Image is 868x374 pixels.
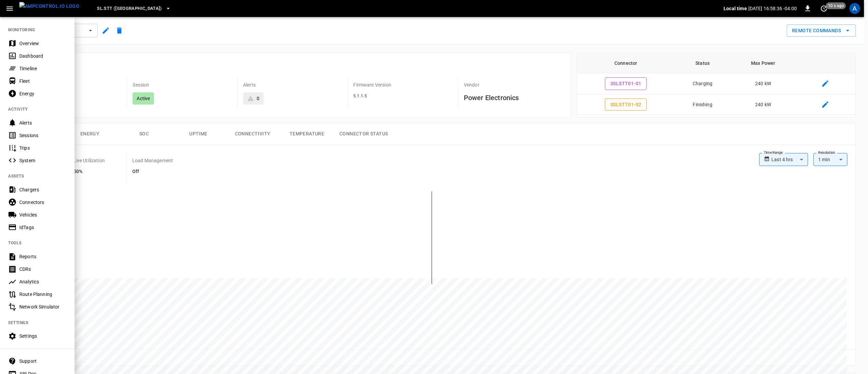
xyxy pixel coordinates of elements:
div: Route Planning [19,291,66,298]
div: Network Simulator [19,303,66,310]
div: Connectors [19,199,66,206]
button: set refresh interval [818,3,829,14]
div: IdTags [19,224,66,231]
div: Overview [19,40,66,47]
div: Analytics [19,278,66,285]
div: Settings [19,333,66,339]
div: Timeline [19,65,66,72]
div: Fleet [19,78,66,85]
span: SL.STT ([GEOGRAPHIC_DATA]) [97,5,162,13]
div: Sessions [19,132,66,139]
div: Support [19,358,66,364]
div: Reports [19,253,66,260]
div: Vehicles [19,211,66,218]
div: Chargers [19,186,66,193]
div: CDRs [19,266,66,273]
p: Local time [724,5,747,12]
div: System [19,157,66,164]
p: [DATE] 16:58:36 -04:00 [748,5,797,12]
div: Dashboard [19,53,66,59]
div: Alerts [19,119,66,126]
div: profile-icon [849,3,860,14]
span: 10 s ago [826,2,846,9]
div: Energy [19,90,66,97]
img: ampcontrol.io logo [19,2,79,11]
div: Trips [19,145,66,151]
